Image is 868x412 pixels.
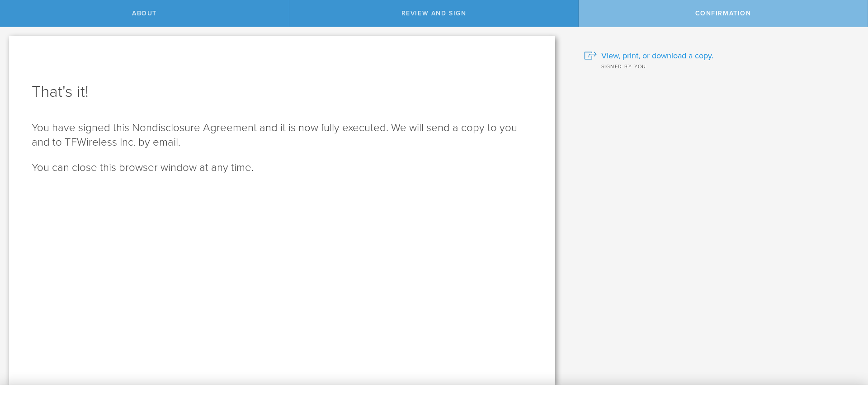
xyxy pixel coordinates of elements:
[601,50,713,62] span: View, print, or download a copy.
[32,161,533,175] p: You can close this browser window at any time.
[132,9,157,17] span: About
[32,81,533,103] h1: That's it!
[695,9,751,17] span: Confirmation
[584,62,854,71] div: Signed by you
[32,121,533,150] p: You have signed this Nondisclosure Agreement and it is now fully executed. We will send a copy to...
[401,9,467,17] span: Review and sign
